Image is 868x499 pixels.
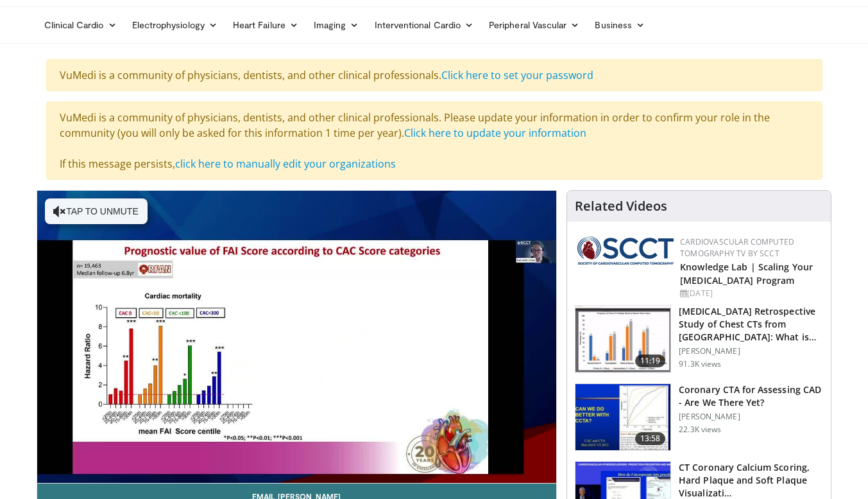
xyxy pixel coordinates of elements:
[575,306,670,372] img: c2eb46a3-50d3-446d-a553-a9f8510c7760.150x105_q85_crop-smart_upscale.jpg
[575,383,823,451] a: 13:58 Coronary CTA for Assessing CAD - Are We There Yet? [PERSON_NAME] 22.3K views
[175,157,396,171] a: click here to manually edit your organizations
[587,12,652,38] a: Business
[680,236,794,259] a: Cardiovascular Computed Tomography TV by SCCT
[679,412,823,422] p: [PERSON_NAME]
[680,288,821,299] div: [DATE]
[225,12,306,38] a: Heart Failure
[441,68,593,82] a: Click here to set your password
[37,12,124,38] a: Clinical Cardio
[575,305,823,373] a: 11:19 [MEDICAL_DATA] Retrospective Study of Chest CTs from [GEOGRAPHIC_DATA]: What is the Re… [PE...
[679,383,823,409] h3: Coronary CTA for Assessing CAD - Are We There Yet?
[575,384,670,451] img: 34b2b9a4-89e5-4b8c-b553-8a638b61a706.150x105_q85_crop-smart_upscale.jpg
[577,236,674,265] img: 51a70120-4f25-49cc-93a4-67582377e75f.png.150x105_q85_autocrop_double_scale_upscale_version-0.2.png
[124,12,225,38] a: Electrophysiology
[46,101,822,180] div: VuMedi is a community of physicians, dentists, and other clinical professionals. Please update yo...
[679,359,721,369] p: 91.3K views
[679,305,823,344] h3: [MEDICAL_DATA] Retrospective Study of Chest CTs from [GEOGRAPHIC_DATA]: What is the Re…
[575,198,667,214] h4: Related Videos
[635,355,666,367] span: 11:19
[404,126,586,140] a: Click here to update your information
[367,12,482,38] a: Interventional Cardio
[45,198,148,224] button: Tap to unmute
[679,346,823,356] p: [PERSON_NAME]
[635,432,666,445] span: 13:58
[37,191,557,484] video-js: Video Player
[46,59,822,91] div: VuMedi is a community of physicians, dentists, and other clinical professionals.
[306,12,367,38] a: Imaging
[481,12,587,38] a: Peripheral Vascular
[679,425,721,435] p: 22.3K views
[680,261,813,286] a: Knowledge Lab | Scaling Your [MEDICAL_DATA] Program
